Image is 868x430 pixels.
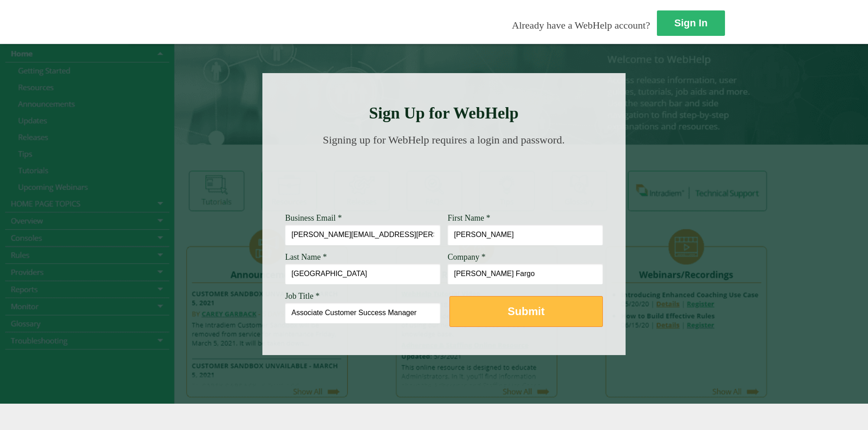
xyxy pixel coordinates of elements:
[448,213,490,222] span: First Name *
[285,292,320,301] span: Job Title *
[657,10,725,36] a: Sign In
[512,20,650,31] span: Already have a WebHelp account?
[369,104,519,122] strong: Sign Up for WebHelp
[323,134,565,146] span: Signing up for WebHelp requires a login and password.
[449,296,603,327] button: Submit
[508,305,544,317] strong: Submit
[448,252,486,262] span: Company *
[285,252,327,262] span: Last Name *
[674,17,707,29] strong: Sign In
[291,155,597,201] img: Need Credentials? Sign up below. Have Credentials? Use the sign-in button.
[285,213,342,222] span: Business Email *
